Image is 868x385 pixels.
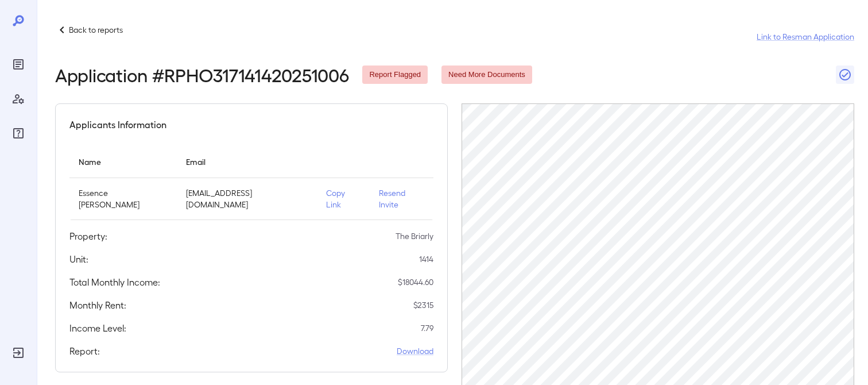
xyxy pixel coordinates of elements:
span: Report Flagged [362,70,428,80]
a: Download [397,345,433,357]
th: Email [177,145,317,178]
div: Log Out [9,344,28,362]
h5: Applicants Information [69,118,166,132]
th: Name [69,145,177,178]
div: Reports [9,55,28,74]
div: FAQ [9,124,28,143]
h5: Unit: [69,252,88,266]
p: Resend Invite [379,187,424,210]
p: Copy Link [326,187,360,210]
h5: Monthly Rent: [69,298,126,312]
p: [EMAIL_ADDRESS][DOMAIN_NAME] [186,187,308,210]
p: Back to reports [69,24,123,36]
h2: Application # RPHO317141420251006 [55,64,348,85]
span: Need More Documents [441,70,532,80]
table: simple table [69,145,433,220]
p: $ 18044.60 [398,276,433,288]
div: Manage Users [9,90,28,108]
button: Close Report [836,66,854,84]
p: Essence [PERSON_NAME] [79,187,168,210]
h5: Total Monthly Income: [69,275,160,289]
p: The Briarly [396,230,433,242]
h5: Report: [69,344,100,358]
p: 1414 [419,253,433,265]
p: 7.79 [421,322,433,334]
p: $ 2315 [413,299,433,311]
a: Link to Resman Application [757,31,854,43]
h5: Income Level: [69,321,126,335]
h5: Property: [69,229,107,243]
